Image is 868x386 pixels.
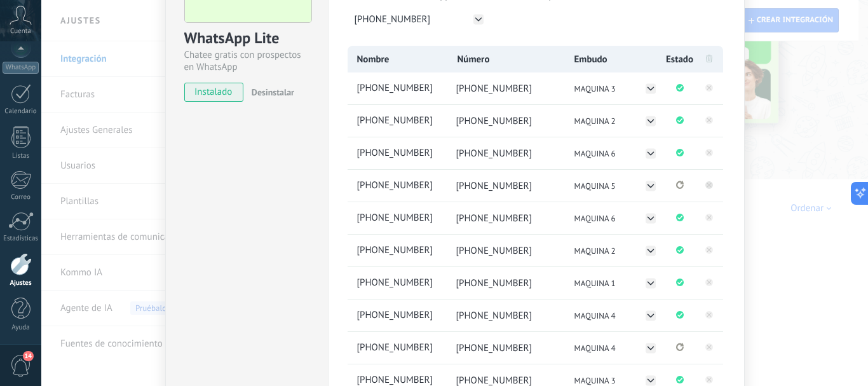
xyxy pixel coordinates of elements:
div: Ayuda [3,324,39,332]
li: Conectado correctamente [664,137,696,169]
div: Estadísticas [3,235,39,243]
span: +5212711535905 [355,147,447,160]
div: Listas [3,152,39,160]
div: Ajustes [3,279,39,287]
span: [PHONE_NUMBER] [456,342,532,354]
span: +5215524100498 [355,212,447,225]
div: WhatsApp Lite [184,28,309,49]
button: [PHONE_NUMBER] [348,8,489,31]
span: [PHONE_NUMBER] [456,148,532,160]
button: MAQUINA 6 [571,147,658,160]
li: Conectado correctamente [664,300,696,331]
span: +5215521163784 [355,114,447,128]
span: Estado [666,53,693,65]
span: [PHONE_NUMBER] [355,13,431,25]
span: 14 [23,351,34,361]
span: MAQUINA 4 [574,343,616,354]
li: Conectado correctamente [664,72,696,104]
div: WhatsApp [3,62,39,74]
button: MAQUINA 3 [571,82,658,95]
span: Embudo [574,53,607,65]
li: Se ha perdido la conexión. Pulse para volver a conectarse. [664,170,696,202]
span: MAQUINA 6 [574,213,616,224]
span: MAQUINA 5 [574,181,616,191]
button: MAQUINA 2 [571,244,658,258]
li: Conectado correctamente [664,105,696,137]
span: MAQUINA 6 [574,148,616,159]
span: MAQUINA 4 [574,310,616,321]
div: Correo [3,193,39,202]
span: MAQUINA 2 [574,116,616,127]
span: +5215521142795 [355,179,447,193]
span: [PHONE_NUMBER] [456,115,532,127]
span: MAQUINA 3 [574,83,616,94]
span: +5215519009253 [355,277,447,290]
li: Conectado correctamente [664,202,696,234]
span: [PHONE_NUMBER] [456,180,532,192]
button: MAQUINA 4 [571,341,658,355]
li: Se ha perdido la conexión. Pulse para volver a conectarse. [664,332,696,364]
span: +5215532682946 [355,341,447,355]
button: MAQUINA 4 [571,309,658,322]
li: Conectado correctamente [664,267,696,299]
button: MAQUINA 6 [571,212,658,225]
span: MAQUINA 3 [574,375,616,386]
span: [PHONE_NUMBER] [456,83,532,95]
span: instalado [185,83,243,102]
span: MAQUINA 2 [574,245,616,256]
div: Calendario [3,107,39,116]
span: [PHONE_NUMBER] [456,310,532,322]
span: +5215547864379 [355,309,447,322]
span: [PHONE_NUMBER] [456,212,532,224]
span: Nombre [357,53,390,65]
span: Cuenta [10,27,31,36]
span: +5215513689837 [355,82,447,95]
span: Desinstalar [252,86,294,98]
button: Desinstalar [247,83,294,102]
span: Número [458,53,490,65]
button: MAQUINA 1 [571,277,658,290]
span: MAQUINA 1 [574,278,616,289]
li: Conectado correctamente [664,235,696,266]
button: MAQUINA 2 [571,114,658,128]
span: +5215510513046 [355,244,447,258]
button: MAQUINA 5 [571,179,658,193]
span: [PHONE_NUMBER] [456,245,532,257]
span: [PHONE_NUMBER] [456,277,532,289]
div: Chatee gratis con prospectos en WhatsApp [184,49,309,73]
